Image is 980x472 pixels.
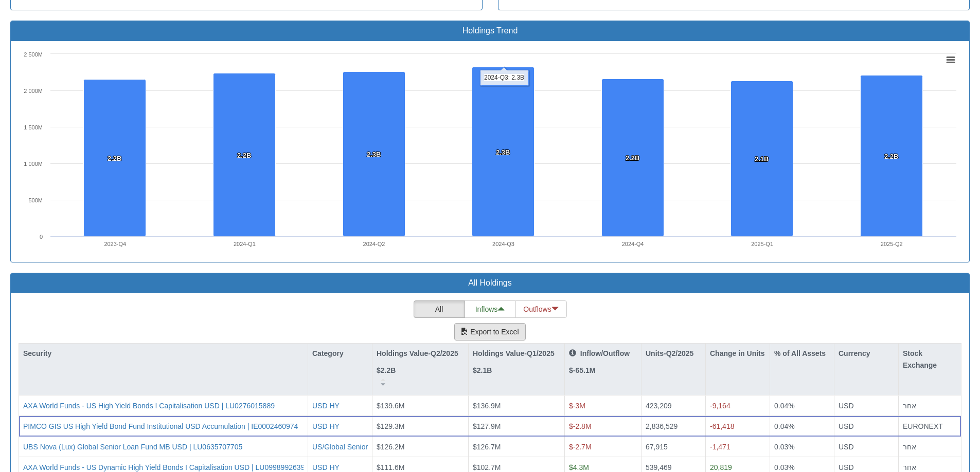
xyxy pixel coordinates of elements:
div: Currency [834,344,898,363]
div: USD [839,421,894,431]
div: אחר [903,442,957,452]
h3: Holdings Trend [19,26,961,35]
div: Stock Exchange [899,344,961,375]
div: USD [839,442,894,452]
span: $127.9M [473,422,501,430]
div: -9,164 [710,401,765,411]
text: 0 [40,234,43,240]
button: US/Global Senior Loans [312,442,389,452]
span: $126.2M [377,443,404,451]
button: PIMCO GIS US High Yield Bond Fund Institutional USD Accumulation | IE0002460974 [23,421,298,431]
tspan: 2.3B [496,148,510,156]
strong: $2.1B [473,366,492,374]
div: 0.04% [774,401,830,411]
span: $102.7M [473,463,501,471]
strong: $-65.1M [569,366,595,374]
tspan: 2.2B [626,154,639,162]
p: Holdings Value-Q1/2025 [473,348,555,359]
button: Outflows [515,300,567,318]
div: USD [839,401,894,411]
div: Category [308,344,372,363]
tspan: 2 000M [24,88,43,94]
div: Security [19,344,308,363]
tspan: 2.2B [108,155,121,162]
strong: $2.2B [377,366,396,374]
div: 2,836,529 [646,421,701,431]
div: אחר [903,401,957,411]
div: -61,418 [710,421,765,431]
button: Inflows [465,300,516,318]
tspan: 1 000M [24,161,43,167]
span: $126.7M [473,443,501,451]
tspan: 2 500M [24,51,43,58]
p: Inflow/Outflow [569,348,630,359]
text: 2024-Q4 [622,241,644,247]
button: AXA World Funds - US High Yield Bonds I Capitalisation USD | LU0276015889 [23,401,275,411]
button: USD HY [312,401,340,411]
span: $-2.7M [569,443,592,451]
button: UBS Nova (Lux) Global Senior Loan Fund MB USD | LU0635707705 [23,442,242,452]
h3: All Holdings [19,278,961,288]
span: $-2.8M [569,422,592,430]
div: 0.04% [774,421,830,431]
text: 2023-Q4 [104,241,126,247]
div: -1,471 [710,442,765,452]
div: % of All Assets [770,344,834,375]
tspan: 1 500M [24,124,43,130]
span: $139.6M [377,402,404,410]
div: 0.03% [774,442,830,452]
span: $129.3M [377,422,404,430]
span: $-3M [569,402,585,410]
p: Holdings Value-Q2/2025 [377,348,458,359]
text: 2024-Q2 [363,241,385,247]
tspan: 2.2B [884,153,898,160]
tspan: 2.1B [755,155,769,163]
div: 423,209 [646,401,701,411]
button: Export to Excel [454,323,525,341]
text: 2024-Q1 [234,241,256,247]
text: 2025-Q2 [881,241,903,247]
text: 2025-Q1 [751,241,773,247]
text: 2024-Q3 [492,241,514,247]
tspan: 2.3B [367,150,381,158]
div: EURONEXT [903,421,957,431]
button: USD HY [312,421,340,431]
span: $111.6M [377,463,404,471]
tspan: 2.2B [237,152,251,159]
text: 500M [28,197,43,203]
div: 67,915 [646,442,701,452]
p: Change in Units [710,348,765,359]
span: $136.9M [473,402,501,410]
button: All [414,300,465,318]
p: Units-Q2/2025 [646,348,693,359]
span: $4.3M [569,463,589,471]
